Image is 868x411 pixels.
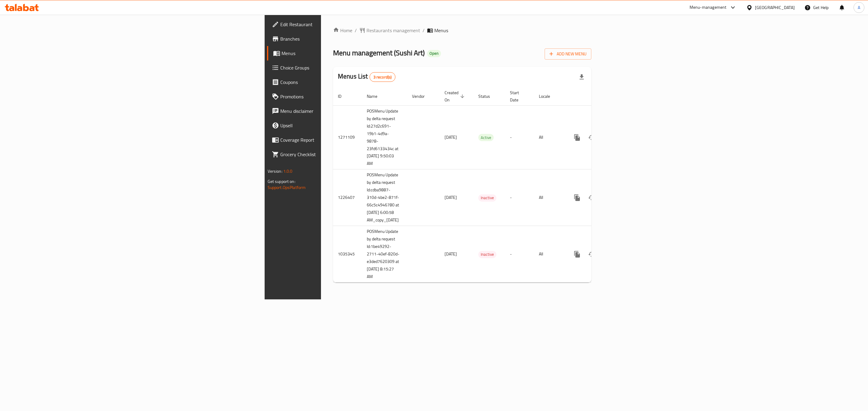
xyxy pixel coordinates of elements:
div: [GEOGRAPHIC_DATA] [755,4,795,11]
span: Vendor [412,93,432,100]
a: Support.OpsPlatform [268,184,306,191]
div: Export file [574,70,589,84]
span: Active [478,134,494,141]
a: Upsell [267,118,410,133]
span: Menu disclaimer [280,107,405,115]
li: / [423,27,425,34]
nav: breadcrumb [333,27,591,34]
span: Status [478,93,498,100]
span: Start Date [510,89,527,104]
span: ID [338,93,349,100]
div: Open [427,50,441,57]
span: [DATE] [445,250,457,258]
span: [DATE] [445,193,457,201]
div: Menu-management [690,4,727,11]
button: more [570,247,584,261]
button: Add New Menu [545,48,591,60]
th: Actions [565,87,633,106]
span: [DATE] [445,133,457,141]
td: All [534,169,565,226]
a: Coupons [267,75,410,89]
span: Upsell [280,122,405,129]
span: Promotions [280,93,405,100]
h2: Menus List [338,72,395,82]
a: Menu disclaimer [267,104,410,118]
span: Choice Groups [280,64,405,71]
td: - [505,226,534,283]
a: Promotions [267,89,410,104]
button: more [570,190,584,205]
td: All [534,105,565,169]
button: Change Status [584,247,599,261]
td: - [505,105,534,169]
div: Active [478,134,494,141]
span: Grocery Checklist [280,151,405,158]
a: Branches [267,32,410,46]
span: Add New Menu [549,50,587,58]
span: 3 record(s) [370,74,395,80]
span: Get support on: [268,178,295,185]
td: All [534,226,565,283]
div: Total records count [370,72,396,82]
a: Edit Restaurant [267,17,410,32]
span: Created On [445,89,466,104]
button: more [570,130,584,145]
td: - [505,169,534,226]
span: Inactive [478,194,496,201]
span: Coverage Report [280,136,405,144]
span: Branches [280,35,405,42]
a: Coverage Report [267,133,410,147]
button: Change Status [584,130,599,145]
div: Inactive [478,194,496,202]
span: Edit Restaurant [280,21,405,28]
span: Menus [281,50,405,57]
span: Menus [434,27,448,34]
span: Name [367,93,385,100]
span: A [858,4,860,11]
a: Choice Groups [267,60,410,75]
span: Version: [268,167,282,175]
a: Grocery Checklist [267,147,410,162]
button: Change Status [584,190,599,205]
span: Inactive [478,251,496,258]
a: Menus [267,46,410,60]
span: 1.0.0 [283,167,293,175]
span: Coupons [280,79,405,86]
span: Locale [539,93,558,100]
span: Open [427,51,441,56]
table: enhanced table [333,87,633,283]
